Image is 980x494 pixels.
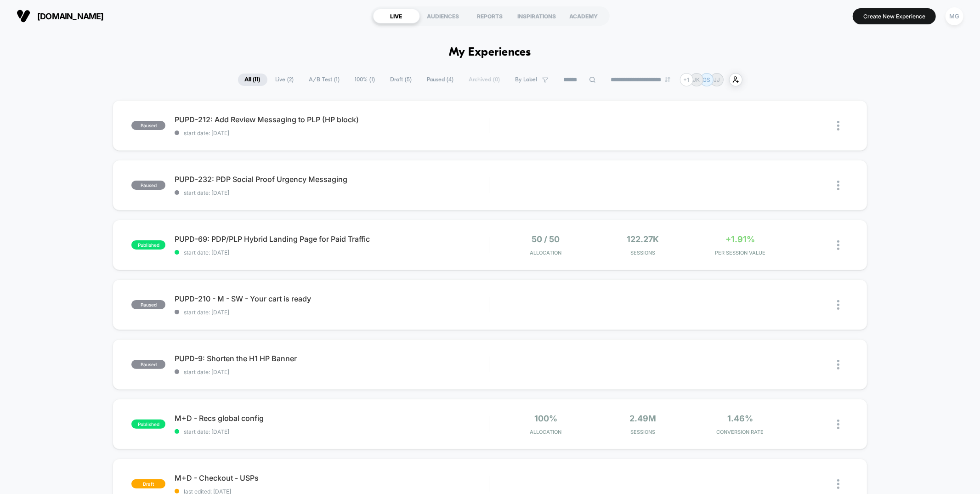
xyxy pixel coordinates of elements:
[131,181,165,190] span: paused
[348,74,382,86] span: 100% ( 1 )
[14,9,107,23] button: [DOMAIN_NAME]
[725,234,755,244] span: +1.91%
[420,9,467,23] div: AUDIENCES
[175,130,489,136] span: start date: [DATE]
[727,414,753,423] span: 1.46%
[373,9,420,23] div: LIVE
[269,74,301,86] span: Live ( 2 )
[694,429,787,435] span: CONVERSION RATE
[597,429,690,435] span: Sessions
[837,300,839,310] img: close
[630,414,657,423] span: 2.49M
[837,479,839,489] img: close
[175,175,489,184] span: PUPD-232: PDP Social Proof Urgency Messaging
[175,369,489,375] span: start date: [DATE]
[175,354,489,363] span: PUPD-9: Shorten the H1 HP Banner
[302,74,347,86] span: A/B Test ( 1 )
[837,181,839,190] img: close
[853,8,936,24] button: Create New Experience
[561,9,607,23] div: ACADEMY
[17,9,30,23] img: Visually logo
[238,74,267,86] span: All ( 11 )
[627,234,659,244] span: 122.27k
[943,7,966,26] button: MG
[530,250,562,256] span: Allocation
[714,76,720,83] p: JJ
[131,420,165,429] span: published
[175,115,489,124] span: PUPD-212: Add Review Messaging to PLP (HP block)
[384,74,419,86] span: Draft ( 5 )
[515,76,538,83] span: By Label
[175,294,489,303] span: PUPD-210 - M - SW - Your cart is ready
[532,234,560,244] span: 50 / 50
[175,249,489,256] span: start date: [DATE]
[420,74,461,86] span: Paused ( 4 )
[694,250,787,256] span: PER SESSION VALUE
[175,428,489,435] span: start date: [DATE]
[530,429,562,435] span: Allocation
[175,309,489,316] span: start date: [DATE]
[680,73,693,86] div: + 1
[175,234,489,244] span: PUPD-69: PDP/PLP Hybrid Landing Page for Paid Traffic
[837,360,839,369] img: close
[131,479,165,488] span: draft
[175,189,489,196] span: start date: [DATE]
[665,77,670,82] img: end
[703,76,711,83] p: GS
[131,121,165,130] span: paused
[467,9,514,23] div: REPORTS
[175,473,489,483] span: M+D - Checkout - USPs
[837,420,839,429] img: close
[131,240,165,250] span: published
[175,414,489,423] span: M+D - Recs global config
[37,11,104,21] span: [DOMAIN_NAME]
[449,46,531,59] h1: My Experiences
[131,300,165,309] span: paused
[693,76,700,83] p: JK
[837,121,839,131] img: close
[597,250,690,256] span: Sessions
[946,7,963,25] div: MG
[837,240,839,250] img: close
[534,414,557,423] span: 100%
[514,9,561,23] div: INSPIRATIONS
[131,360,165,369] span: paused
